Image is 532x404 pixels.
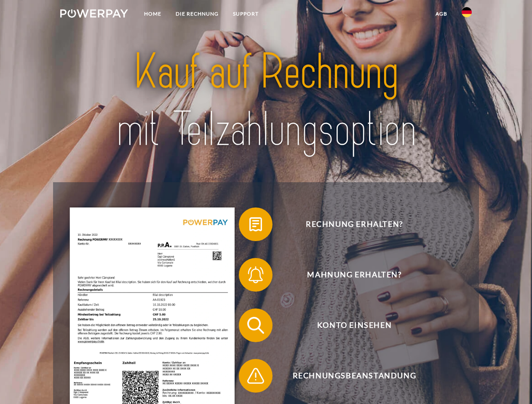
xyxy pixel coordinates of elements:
a: SUPPORT [226,6,266,21]
button: Rechnungsbeanstandung [239,359,458,393]
img: de [462,7,472,17]
button: Rechnung erhalten? [239,207,458,241]
button: Konto einsehen [239,308,458,342]
a: DIE RECHNUNG [168,6,226,21]
a: Home [137,6,168,21]
a: agb [428,6,454,21]
img: qb_warning.svg [245,365,266,386]
span: Rechnungsbeanstandung [251,359,457,393]
img: qb_bill.svg [245,214,266,235]
button: Mahnung erhalten? [239,258,458,292]
img: logo-powerpay-white.svg [60,9,128,18]
img: qb_search.svg [245,315,266,336]
span: Mahnung erhalten? [251,258,457,292]
span: Konto einsehen [251,308,457,342]
span: Rechnung erhalten? [251,207,457,241]
img: title-powerpay_de.svg [80,40,452,161]
img: qb_bell.svg [245,264,266,285]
